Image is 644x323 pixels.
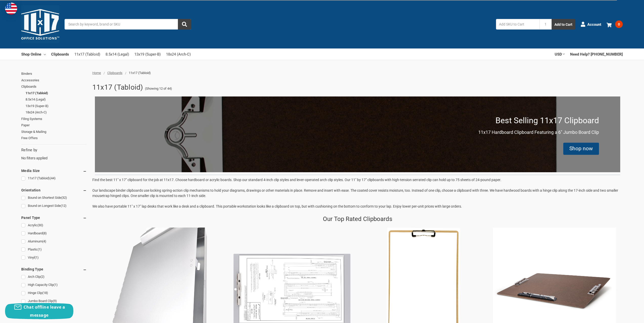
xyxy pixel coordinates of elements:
[21,194,87,201] a: Bound on Shortest Side
[107,71,122,75] a: Clipboards
[323,214,392,223] p: Our Top Rated Clipboards
[21,298,87,305] a: Jumbo Board Clip
[569,145,593,153] div: Shop now
[92,81,143,94] h1: 11x17 (Tabloid)
[21,274,87,280] a: Arch Clip
[496,19,539,30] input: Add SKU to Cart
[21,48,46,60] a: Shop Online
[21,116,87,122] a: Filing Systems
[51,48,69,60] a: Clipboards
[478,129,599,136] p: 11x17 Hardboard Clipboard Featuring a 6" Jumbo Board Clip
[26,96,87,103] a: 8.5x14 (Legal)
[166,49,191,60] a: 18x24 (Arch-C)
[21,5,59,43] img: 11x17.com
[21,129,87,135] a: Storage & Mailing
[21,290,87,296] a: Hinge Clip
[570,48,623,60] a: Need Help? [PHONE_NUMBER]
[552,19,575,30] button: Add to Cart
[74,49,100,60] a: 11x17 (Tabloid)
[563,143,599,155] div: Shop now
[61,196,67,200] span: (32)
[21,238,87,245] a: Aluminum
[43,231,47,235] span: (8)
[21,175,87,182] a: 11x17 (Tabloid)
[50,176,56,180] span: (44)
[21,77,87,84] a: Accessories
[21,266,87,272] h5: Binding Type
[607,18,623,31] a: 0
[495,114,599,127] p: Best Selling 11x17 Clipboard
[21,246,87,253] a: Plastic
[21,168,87,174] h5: Media Size
[65,19,191,30] input: Search by keyword, brand or SKU
[24,304,65,318] span: Chat offline leave a message
[5,3,17,15] img: duty and tax information for United States
[21,122,87,129] a: Paper
[21,282,87,288] a: High Capacity Clip
[92,204,462,208] span: We also have portable 11" x 17" lap desks that work like a desk and a clipboard. This portable wo...
[21,70,87,77] a: Binders
[129,71,151,75] span: 11x17 (Tabloid)
[92,188,618,198] span: Our landscape binder clipboards use locking spring-action clip mechanisms to hold your diagrams, ...
[35,256,39,259] span: (1)
[555,48,565,60] a: USD
[37,223,43,227] span: (30)
[106,49,129,60] a: 8.5x14 (Legal)
[40,275,45,279] span: (2)
[92,178,501,182] span: Find the best 11" x 17" clipboard for the job at 11x17. Choose hardboard or acrylic boards. Shop ...
[42,239,46,243] span: (4)
[26,103,87,109] a: 13x19 (Super-B)
[615,20,623,28] span: 0
[26,90,87,96] a: 11x17 (Tabloid)
[21,147,87,161] div: No filters applied
[42,291,48,295] span: (18)
[61,204,67,208] span: (12)
[21,254,87,261] a: Vinyl
[21,222,87,229] a: Acrylic
[21,83,87,90] a: Clipboards
[5,303,73,319] button: Chat offline leave a message
[580,18,601,31] a: Account
[134,49,161,60] a: 13x19 (Super-B)
[21,215,87,221] h5: Panel Type
[145,86,172,91] span: (Showing 12 of 44)
[26,109,87,116] a: 18x24 (Arch-C)
[21,147,87,153] h5: Refine by
[21,230,87,237] a: Hardboard
[21,203,87,209] a: Bound on Longest Side
[587,21,601,27] span: Account
[21,187,87,193] h5: Orientation
[53,299,57,303] span: (9)
[21,135,87,141] a: Free Offers
[54,283,58,287] span: (1)
[92,71,101,75] a: Home
[38,247,42,251] span: (1)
